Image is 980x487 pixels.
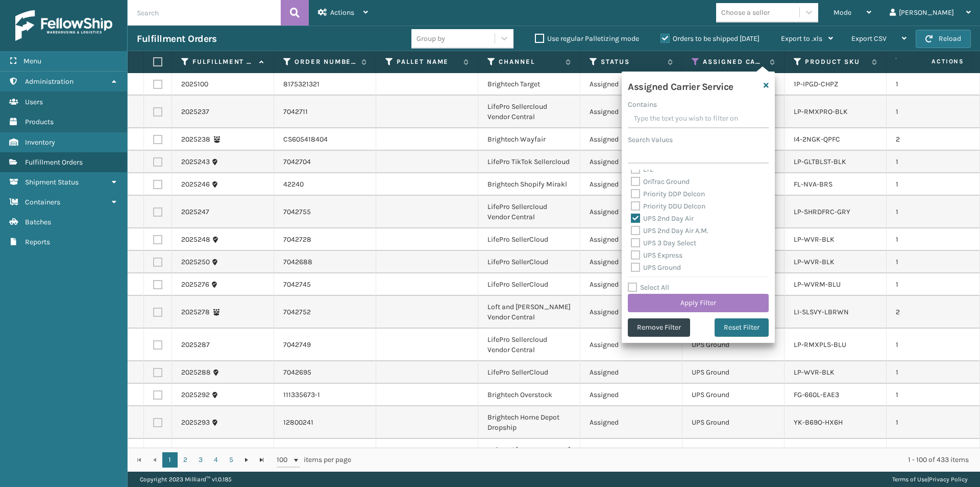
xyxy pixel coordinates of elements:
[25,98,43,106] span: Users
[25,77,73,86] span: Administration
[580,329,682,361] td: Assigned
[239,452,254,468] a: Go to the next page
[181,418,210,428] a: 2025293
[181,134,210,145] a: 2025238
[580,406,682,439] td: Assigned
[851,34,887,43] span: Export CSV
[277,452,351,468] span: items per page
[181,179,210,190] a: 2025246
[254,452,269,468] a: Go to the last page
[682,329,785,361] td: UPS Ground
[580,384,682,406] td: Assigned
[274,128,376,151] td: CS605418404
[682,439,785,472] td: UPS Ground
[478,439,580,472] td: Loft and [PERSON_NAME] Vendor Central
[162,452,178,468] a: 1
[899,53,970,70] span: Actions
[794,157,846,166] a: LP-GLTBLST-BLK
[580,361,682,384] td: Assigned
[274,273,376,296] td: 7042745
[580,439,682,472] td: Assigned
[181,340,210,350] a: 2025287
[794,258,835,266] a: LP-WVR-BLK
[478,73,580,96] td: Brightech Target
[682,384,785,406] td: UPS Ground
[794,280,841,289] a: LP-WVRM-BLU
[274,73,376,96] td: 8175321321
[805,57,867,66] label: Product SKU
[181,107,209,117] a: 2025237
[601,57,663,66] label: Status
[781,34,822,43] span: Export to .xls
[478,151,580,173] td: LifePro TikTok Sellercloud
[25,178,79,187] span: Shipment Status
[274,329,376,361] td: 7042749
[208,452,224,468] a: 4
[181,79,208,89] a: 2025100
[478,173,580,196] td: Brightech Shopify Mirakl
[365,455,969,465] div: 1 - 100 of 433 items
[478,251,580,273] td: LifePro SellerCloud
[794,235,835,244] a: LP-WVR-BLK
[15,10,112,41] img: logo
[181,257,210,267] a: 2025250
[274,361,376,384] td: 7042695
[25,138,55,147] span: Inventory
[580,128,682,151] td: Assigned
[274,196,376,228] td: 7042755
[631,214,694,223] label: UPS 2nd Day Air
[794,107,848,116] a: LP-RMXPRO-BLK
[794,390,839,399] a: FG-660L-EAE3
[181,307,210,317] a: 2025278
[721,7,770,18] div: Choose a seller
[478,96,580,128] td: LifePro Sellercloud Vendor Central
[834,8,851,17] span: Mode
[628,318,690,337] button: Remove Filter
[682,361,785,384] td: UPS Ground
[794,368,835,377] a: LP-WVR-BLK
[478,196,580,228] td: LifePro Sellercloud Vendor Central
[628,134,673,145] label: Search Values
[478,329,580,361] td: LifePro Sellercloud Vendor Central
[892,476,927,483] a: Terms of Use
[25,158,83,167] span: Fulfillment Orders
[580,228,682,251] td: Assigned
[25,238,50,246] span: Reports
[892,472,968,487] div: |
[478,128,580,151] td: Brightech Wayfair
[274,384,376,406] td: 111335673-1
[274,406,376,439] td: 12800241
[274,251,376,273] td: 7042688
[929,476,968,483] a: Privacy Policy
[916,30,971,48] button: Reload
[478,296,580,329] td: Loft and [PERSON_NAME] Vendor Central
[274,96,376,128] td: 7042711
[258,456,266,464] span: Go to the last page
[274,173,376,196] td: 42240
[181,157,210,167] a: 2025243
[25,198,60,206] span: Containers
[224,452,239,468] a: 5
[137,33,216,45] h3: Fulfillment Orders
[23,57,41,65] span: Menu
[703,57,765,66] label: Assigned Carrier Service
[330,8,354,17] span: Actions
[631,177,690,186] label: OnTrac Ground
[181,235,210,245] a: 2025248
[682,406,785,439] td: UPS Ground
[794,308,849,316] a: LI-SLSVY-LBRWN
[499,57,560,66] label: Channel
[628,78,733,93] h4: Assigned Carrier Service
[580,96,682,128] td: Assigned
[181,390,210,400] a: 2025292
[580,251,682,273] td: Assigned
[580,173,682,196] td: Assigned
[478,361,580,384] td: LifePro SellerCloud
[631,239,696,247] label: UPS 3 Day Select
[274,296,376,329] td: 7042752
[140,472,232,487] p: Copyright 2023 Milliard™ v 1.0.185
[580,151,682,173] td: Assigned
[628,110,769,128] input: Type the text you wish to filter on
[181,207,209,217] a: 2025247
[631,263,681,272] label: UPS Ground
